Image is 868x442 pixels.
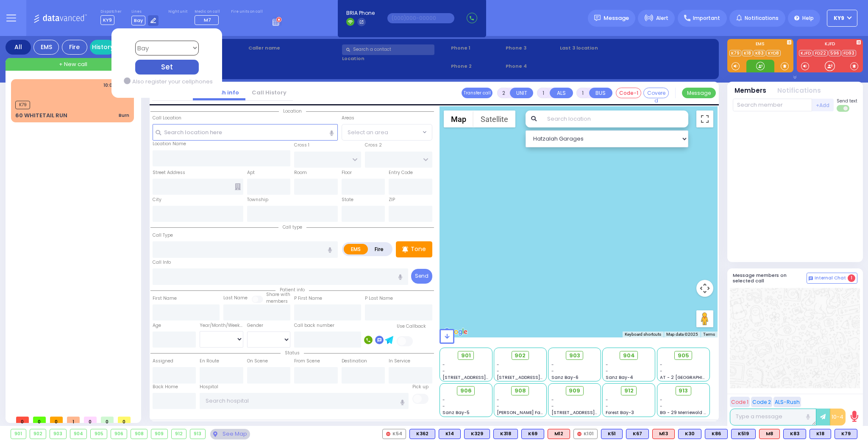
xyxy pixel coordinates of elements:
img: Google [442,326,470,337]
span: members [266,298,288,304]
button: Toggle fullscreen view [696,110,713,127]
div: BLS [601,429,623,439]
label: Street Address [153,169,185,176]
div: BLS [409,429,435,439]
button: BUS [589,88,612,98]
input: Search location [542,110,688,127]
span: Status [281,350,304,356]
span: 908 [515,387,526,395]
label: In Service [389,358,410,365]
div: K14 [439,429,461,439]
label: Back Home [153,384,178,390]
label: Floor [342,169,352,176]
span: 909 [569,387,580,395]
button: ALS-Rush [773,397,801,407]
span: 0 [118,417,131,423]
button: Notifications [777,86,821,96]
div: 903 [50,429,66,439]
label: En Route [200,358,219,365]
div: See map [210,429,250,439]
div: K101 [573,429,598,439]
a: History [90,40,115,55]
span: Phone 4 [506,63,557,70]
label: Night unit [168,9,187,14]
label: Areas [342,115,354,122]
small: Share with [266,291,290,298]
button: Send [411,269,432,284]
div: Set [135,60,198,75]
label: Cross 1 [294,142,309,149]
span: KY9 [100,15,114,25]
span: - [442,368,445,374]
span: Notifications [745,14,779,22]
button: Show satellite imagery [473,110,515,127]
span: 903 [569,351,580,360]
img: Logo [33,13,90,23]
span: Send text [837,98,857,104]
div: 904 [70,429,87,439]
label: Location Name [153,141,186,147]
a: Call History [245,88,293,97]
span: 901 [461,351,471,360]
a: KYD8 [766,50,781,56]
div: 913 [190,429,205,439]
div: K318 [493,429,518,439]
span: - [606,403,608,409]
p: Tone [411,245,426,254]
label: Call Type [153,232,173,239]
label: Room [294,169,307,176]
label: Location [342,55,448,62]
span: Sanz Bay-6 [551,374,579,381]
img: comment-alt.png [809,276,813,281]
span: [STREET_ADDRESS][PERSON_NAME] [551,409,632,416]
div: BLS [464,429,490,439]
input: Search a contact [342,44,434,55]
span: - [660,403,662,409]
span: Phone 2 [451,63,503,70]
input: Search hospital [200,393,409,409]
span: 913 [679,387,688,395]
span: Bay [131,16,145,25]
button: Members [734,86,766,96]
label: First Name [153,295,177,302]
span: Internal Chat [815,275,846,281]
span: BG - 29 Merriewold S. [660,409,707,416]
div: Burn [119,112,129,119]
div: BLS [521,429,544,439]
span: - [442,397,445,403]
span: - [660,362,662,368]
span: Sanz Bay-4 [606,374,633,381]
span: - [497,368,499,374]
span: 0 [101,417,114,423]
button: Map camera controls [696,280,713,297]
div: K54 [382,429,406,439]
label: EMS [344,244,368,254]
span: Location [279,108,306,114]
button: Internal Chat 1 [807,273,857,284]
div: 60 WHITETAIL RUN [15,111,67,120]
div: K30 [678,429,701,439]
div: K519 [731,429,756,439]
label: Fire units on call [231,9,263,14]
label: Caller name [248,44,339,52]
span: Sanz Bay-5 [442,409,470,416]
span: - [606,362,608,368]
span: 904 [623,351,635,360]
input: Search member [733,99,812,111]
label: Pick up [412,384,428,390]
div: 909 [151,429,167,439]
div: Year/Month/Week/Day [200,322,243,329]
span: 10:07 PM [103,82,123,88]
a: KJFD [799,50,812,56]
label: Call Location [153,115,181,122]
a: K83 [754,50,765,56]
span: Help [802,14,814,22]
span: 0 [33,417,46,423]
a: Open this area in Google Maps (opens a new window) [442,326,470,337]
span: [PERSON_NAME] Farm [497,409,547,416]
label: Lines [131,9,159,14]
label: Dispatcher [100,9,122,14]
button: Code 2 [751,397,772,407]
span: Message [604,14,629,22]
div: M8 [759,429,780,439]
